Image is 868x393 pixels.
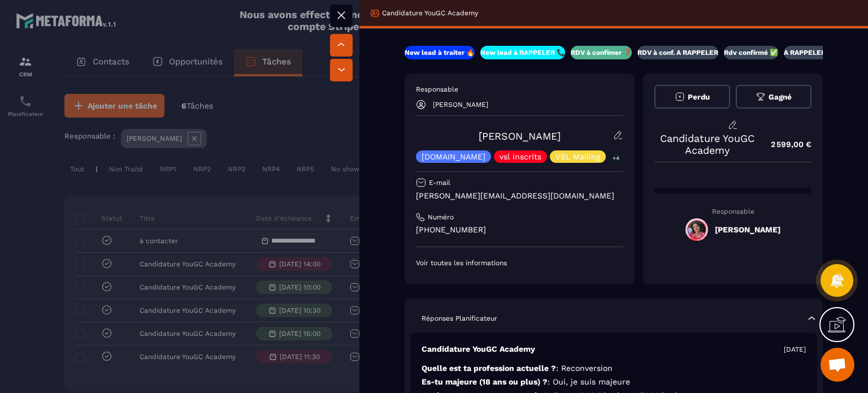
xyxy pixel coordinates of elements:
[548,377,630,386] span: : Oui, je suis majeure
[715,225,780,234] h5: [PERSON_NAME]
[500,153,541,161] p: vsl inscrits
[480,48,565,57] p: New lead à RAPPELER 📞
[479,130,561,142] a: [PERSON_NAME]
[609,152,623,164] p: +4
[422,344,535,355] p: Candidature YouGC Academy
[422,377,806,387] p: Es-tu majeure (18 ans ou plus) ?
[784,345,806,354] p: [DATE]
[428,213,454,222] p: Numéro
[571,48,632,57] p: RDV à confimer ❓
[654,85,730,109] button: Perdu
[654,208,811,215] p: Responsable
[759,133,811,156] p: 2 599,00 €
[422,363,806,374] p: Quelle est ta profession actuelle ?
[416,224,623,235] p: [PHONE_NUMBER]
[416,191,623,201] p: [PERSON_NAME][EMAIL_ADDRESS][DOMAIN_NAME]
[429,178,450,187] p: E-mail
[821,348,854,382] a: Ouvrir le chat
[736,85,811,109] button: Gagné
[688,93,710,101] span: Perdu
[416,85,623,94] p: Responsable
[405,48,475,57] p: New lead à traiter 🔥
[724,48,778,57] p: Rdv confirmé ✅
[769,93,792,101] span: Gagné
[382,8,478,18] p: Candidature YouGC Academy
[637,48,718,57] p: RDV à conf. A RAPPELER
[416,258,623,267] p: Voir toutes les informations
[654,132,759,156] p: Candidature YouGC Academy
[433,101,488,109] p: [PERSON_NAME]
[422,153,485,161] p: [DOMAIN_NAME]
[556,364,613,373] span: : Reconversion
[422,314,497,323] p: Réponses Planificateur
[555,153,600,161] p: VSL Mailing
